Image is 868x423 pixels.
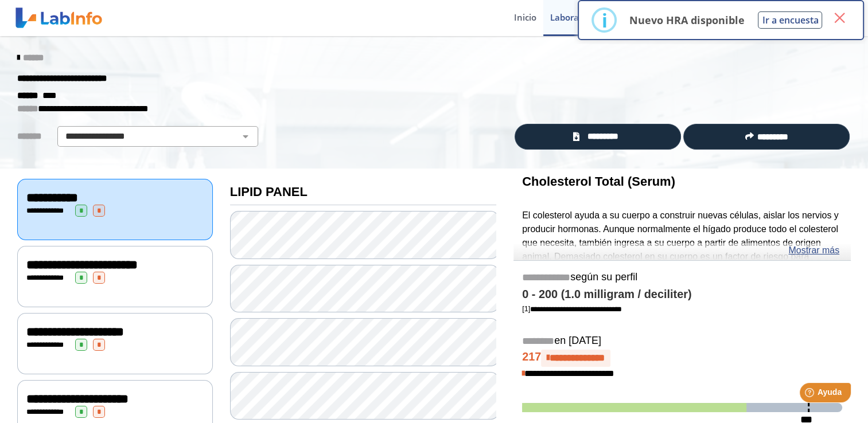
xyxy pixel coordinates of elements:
h4: 217 [522,350,842,367]
button: Close this dialog [829,7,850,28]
b: Cholesterol Total (Serum) [522,174,675,189]
h5: según su perfil [522,271,842,284]
button: Ir a encuesta [758,11,822,29]
h5: en [DATE] [522,335,842,348]
h4: 0 - 200 (1.0 milligram / deciliter) [522,288,842,301]
div: i [601,10,607,30]
b: LIPID PANEL [230,185,308,199]
a: Mostrar más [788,244,839,257]
a: [1] [522,304,622,313]
iframe: Help widget launcher [766,378,855,410]
p: El colesterol ayuda a su cuerpo a construir nuevas células, aislar los nervios y producir hormona... [522,209,842,332]
p: Nuevo HRA disponible [629,13,744,27]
